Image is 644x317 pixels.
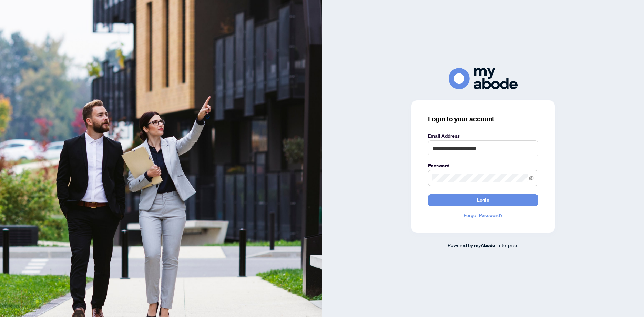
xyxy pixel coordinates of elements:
span: Powered by [448,242,473,248]
span: eye-invisible [529,176,534,180]
label: Password [428,162,538,169]
a: Forgot Password? [428,211,538,219]
a: myAbode [474,241,495,249]
span: Login [477,195,489,206]
span: Enterprise [496,242,519,248]
label: Email Address [428,132,538,140]
h3: Login to your account [428,114,538,124]
button: Login [428,194,538,206]
img: ma-logo [449,68,518,89]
